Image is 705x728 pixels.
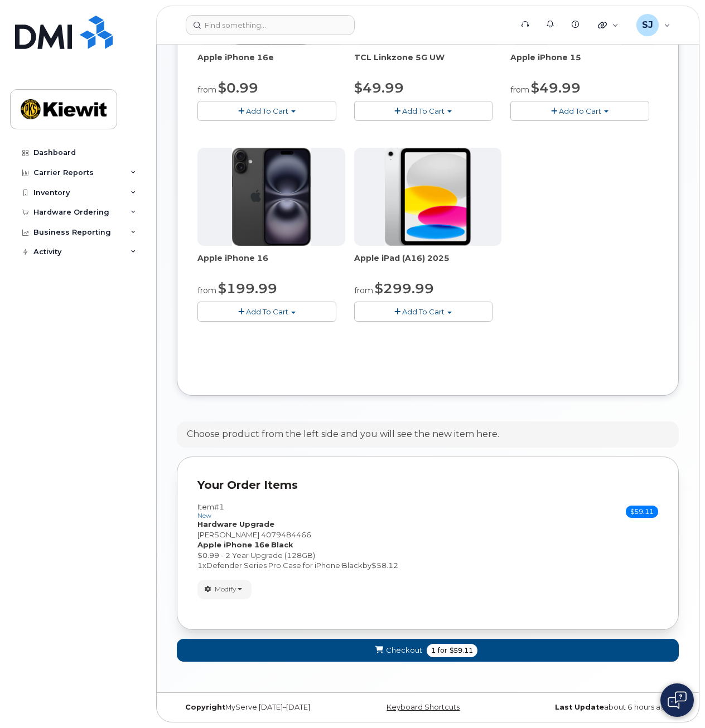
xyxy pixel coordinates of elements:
span: $49.99 [354,80,404,96]
span: $59.11 [626,506,658,518]
span: Checkout [386,645,422,656]
span: $49.99 [531,80,581,96]
small: from [510,85,529,95]
div: TCL Linkzone 5G UW [354,52,502,74]
img: iphone_16_plus.png [232,148,311,246]
p: Your Order Items [197,477,658,493]
span: Add To Cart [246,106,288,115]
small: new [197,512,211,520]
img: ipad_11.png [385,148,471,246]
strong: Hardware Upgrade [197,520,274,528]
div: MyServe [DATE]–[DATE] [177,703,344,712]
div: Apple iPad (A16) 2025 [354,253,502,275]
button: Modify [197,580,252,599]
a: Keyboard Shortcuts [387,703,460,711]
div: about 6 hours ago [511,703,679,712]
span: Add To Cart [402,307,445,316]
span: $199.99 [218,280,277,297]
strong: Apple iPhone 16e [197,540,269,549]
div: Sedrick Jennings [629,14,678,36]
div: Choose product from the left side and you will see the new item here. [187,428,499,441]
span: Add To Cart [402,106,445,115]
span: $299.99 [375,280,434,297]
button: Add To Cart [510,101,649,120]
div: x by [197,560,658,571]
div: Apple iPhone 16 [197,253,345,275]
span: #1 [214,502,224,511]
button: Add To Cart [354,101,493,120]
div: Quicklinks [590,14,626,36]
span: Defender Series Pro Case for iPhone Black [206,561,363,570]
span: $59.11 [450,646,473,656]
span: Modify [215,584,236,594]
strong: Last Update [555,703,604,711]
span: 1 [197,561,202,570]
small: from [197,85,216,95]
button: Add To Cart [197,302,336,321]
span: Add To Cart [246,307,288,316]
small: from [354,285,373,295]
span: Add To Cart [559,106,601,115]
span: $0.99 [218,80,258,96]
button: Add To Cart [197,101,336,120]
strong: Black [271,540,293,549]
div: Apple iPhone 16e [197,52,345,74]
button: Add To Cart [354,302,493,321]
button: Checkout 1 for $59.11 [177,639,679,662]
input: Find something... [186,15,355,35]
h3: Item [197,503,224,519]
span: for [436,646,450,656]
span: [PERSON_NAME] [197,530,259,539]
span: 4079484466 [261,530,311,539]
span: 1 [431,646,436,656]
span: $58.12 [371,561,398,570]
div: Apple iPhone 15 [510,52,658,74]
img: Open chat [668,691,687,709]
span: SJ [642,18,653,32]
div: $0.99 - 2 Year Upgrade (128GB) [197,550,658,561]
strong: Copyright [185,703,225,711]
small: from [197,285,216,295]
